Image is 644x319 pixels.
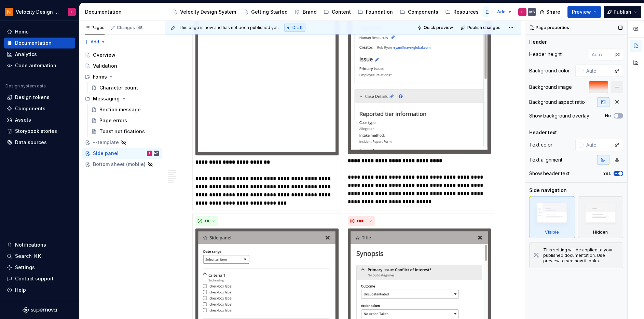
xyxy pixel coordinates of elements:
label: No [605,113,611,119]
a: Home [4,26,75,37]
span: 45 [136,25,143,30]
div: Visible [529,196,575,238]
div: Overview [93,52,115,58]
div: Documentation [15,40,52,46]
p: px [615,52,620,57]
div: Header [529,39,547,45]
div: Components [408,9,438,15]
a: Toast notifications [88,126,162,137]
div: Validation [93,63,117,69]
a: Design tokens [4,92,75,103]
span: Draft [292,25,303,30]
svg: Supernova Logo [23,307,57,314]
button: Add [489,7,514,17]
div: Side panel [93,150,119,157]
a: Foundation [355,6,396,17]
div: Section message [99,106,141,113]
div: Changes [117,25,143,30]
div: Design tokens [15,94,50,101]
div: Pages [85,25,105,30]
div: Header text [529,129,557,136]
a: Resources [442,6,481,17]
div: This setting will be applied to your published documentation. Use preview to see how it looks. [543,247,619,264]
div: L [149,150,150,157]
div: Forms [82,71,162,82]
span: Preview [572,9,591,15]
span: Add [497,9,506,15]
div: MS [529,9,535,15]
div: Settings [15,264,35,271]
span: Quick preview [424,25,453,30]
button: Notifications [4,239,75,250]
div: L [71,9,73,15]
a: Side panelLMS [82,148,162,159]
button: Share [536,6,565,18]
div: Code automation [15,62,56,69]
a: Patterns [483,6,517,17]
a: Velocity Design System [169,6,239,17]
div: Text alignment [529,156,562,163]
label: Yes [603,171,611,176]
a: Storybook stories [4,126,75,137]
div: Background color [529,67,570,74]
div: --template [93,139,119,146]
div: Velocity Design System by NAVEX [16,9,59,15]
div: Content [332,9,351,15]
div: Toast notifications [99,128,145,135]
div: Contact support [15,275,54,282]
button: Contact support [4,273,75,284]
div: Bottom sheet (mobile) [93,161,146,168]
a: Components [397,6,441,17]
a: Page errors [88,115,162,126]
a: Analytics [4,49,75,60]
button: Add [82,37,108,47]
div: MS [154,150,159,157]
a: Components [4,103,75,114]
div: Visible [545,230,559,235]
div: Background aspect ratio [529,99,585,106]
input: Auto [584,139,611,151]
input: Auto [584,65,611,77]
div: Search ⌘K [15,253,41,260]
button: Quick preview [415,23,456,32]
div: Notifications [15,241,46,248]
span: This page is new and has not been published yet. [179,25,279,30]
div: Forms [93,73,107,80]
div: Assets [15,116,31,123]
a: Getting Started [240,6,290,17]
div: Show header text [529,170,570,177]
a: Documentation [4,38,75,48]
div: Resources [453,9,479,15]
a: Brand [292,6,319,17]
button: Publish changes [459,23,504,32]
div: Data sources [15,139,47,146]
div: Page tree [82,50,162,170]
div: Foundation [366,9,393,15]
div: Brand [303,9,317,15]
div: Messaging [93,95,120,102]
a: Data sources [4,137,75,148]
div: Components [15,105,45,112]
a: Validation [82,60,162,71]
div: Background image [529,84,572,91]
div: Documentation [85,9,162,15]
div: Design system data [5,83,46,89]
button: Preview [567,6,601,18]
span: Share [546,9,560,15]
button: Publish [604,6,641,18]
div: Page tree [169,5,487,19]
div: Text color [529,141,552,148]
div: Side navigation [529,187,567,194]
div: Hidden [578,196,624,238]
div: Character count [99,84,138,91]
input: Auto [589,48,615,60]
div: Analytics [15,51,37,58]
a: Overview [82,50,162,60]
div: Getting Started [251,9,288,15]
a: Section message [88,104,162,115]
div: Show background overlay [529,112,589,119]
span: Publish changes [467,25,501,30]
div: Hidden [593,230,608,235]
div: Home [15,28,29,35]
a: --template [82,137,162,148]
